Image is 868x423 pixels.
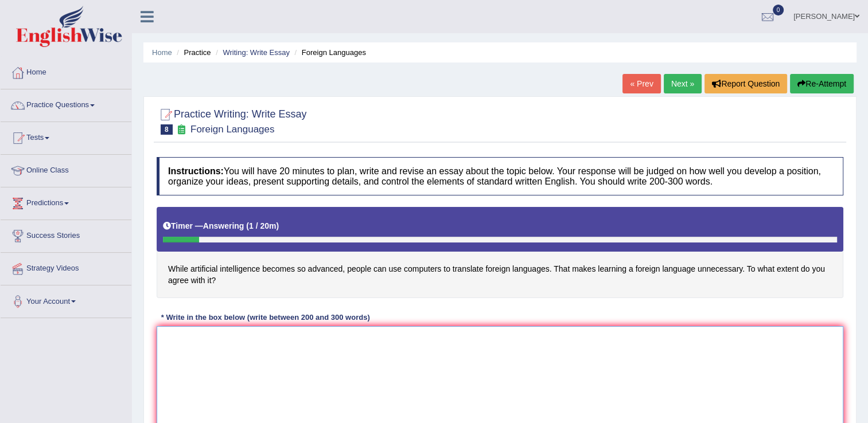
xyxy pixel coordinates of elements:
a: Your Account [1,285,131,314]
a: Writing: Write Essay [223,48,290,57]
div: * Write in the box below (write between 200 and 300 words) [157,312,374,323]
small: Foreign Languages [190,124,275,135]
a: Predictions [1,187,131,216]
a: Online Class [1,155,131,183]
b: ) [276,221,279,230]
a: Success Stories [1,220,131,249]
h2: Practice Writing: Write Essay [157,106,306,135]
li: Practice [174,47,211,58]
h4: You will have 20 minutes to plan, write and revise an essay about the topic below. Your response ... [157,157,843,195]
a: Tests [1,122,131,151]
h5: Timer — [163,222,279,230]
b: ( [246,221,249,230]
a: « Prev [622,74,660,93]
b: Instructions: [168,166,224,176]
button: Report Question [704,74,787,93]
a: Practice Questions [1,89,131,118]
span: 8 [161,124,173,135]
a: Home [1,57,131,85]
a: Next » [664,74,702,93]
a: Strategy Videos [1,253,131,281]
a: Home [152,48,172,57]
span: 0 [773,5,784,15]
small: Exam occurring question [176,124,188,135]
li: Foreign Languages [292,47,366,58]
h4: While artificial intelligence becomes so advanced, people can use computers to translate foreign ... [157,207,843,298]
b: Answering [203,221,244,230]
button: Re-Attempt [790,74,854,93]
b: 1 / 20m [249,221,276,230]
